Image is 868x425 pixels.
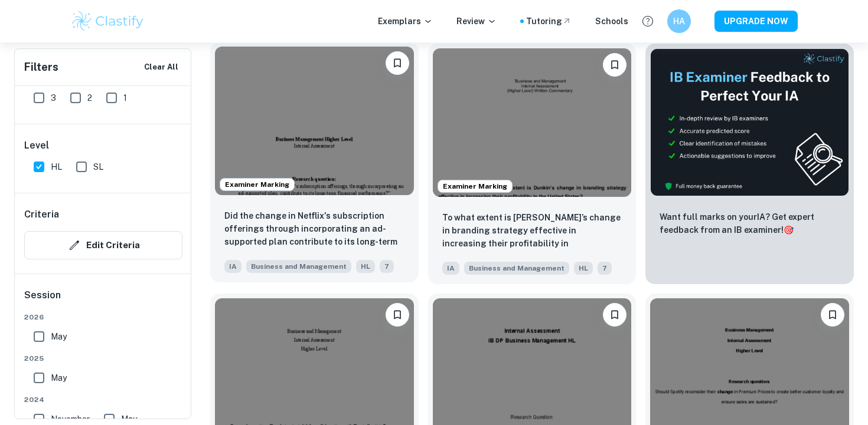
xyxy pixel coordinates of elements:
a: Tutoring [526,15,572,28]
button: Bookmark [821,303,844,327]
h6: Level [24,139,182,153]
a: Examiner MarkingBookmarkTo what extent is Dunkin’s change in branding strategy effective in incre... [428,44,637,284]
span: 2025 [24,353,182,364]
span: May [51,330,67,343]
span: 3 [51,91,56,104]
span: Business and Management [464,262,569,275]
h6: Session [24,288,182,312]
span: 2026 [24,312,182,322]
a: ThumbnailWant full marks on yourIA? Get expert feedback from an IB examiner! [645,44,854,284]
span: IA [224,260,242,273]
a: Schools [595,15,628,28]
img: Business and Management IA example thumbnail: To what extent is Dunkin’s change in bra [433,48,632,197]
span: Business and Management [246,260,351,273]
span: Examiner Marking [438,181,512,192]
span: 2024 [24,394,182,405]
button: Bookmark [603,53,626,77]
button: UPGRADE NOW [714,11,798,32]
span: HL [574,262,593,275]
button: Bookmark [386,303,409,327]
span: 7 [380,260,394,273]
button: Edit Criteria [24,231,182,259]
img: Thumbnail [650,48,849,196]
h6: Criteria [24,207,59,222]
h6: HA [673,15,686,28]
span: SL [93,160,103,173]
p: Review [456,15,497,28]
button: Clear All [141,58,181,76]
span: HL [356,260,375,273]
button: Bookmark [386,51,409,75]
button: Bookmark [603,303,626,327]
span: IA [442,262,459,275]
button: Help and Feedback [638,11,658,31]
span: May [51,371,67,384]
h6: Filters [24,59,58,75]
img: Business and Management IA example thumbnail: Did the change in Netflix's subscription [215,47,414,195]
p: Want full marks on your IA ? Get expert feedback from an IB examiner! [660,210,840,236]
button: HA [667,9,691,33]
img: Clastify logo [70,9,145,33]
span: 🎯 [784,225,794,235]
p: Did the change in Netflix's subscription offerings through incorporating an ad-supported plan con... [224,209,404,249]
a: Examiner MarkingBookmarkDid the change in Netflix's subscription offerings through incorporating ... [210,44,419,284]
span: HL [51,160,62,173]
span: 1 [123,91,127,104]
span: 2 [87,91,92,104]
p: To what extent is Dunkin’s change in branding strategy effective in increasing their profitabilit... [442,211,622,251]
p: Exemplars [378,15,433,28]
span: Examiner Marking [220,179,294,190]
span: 7 [598,262,612,275]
